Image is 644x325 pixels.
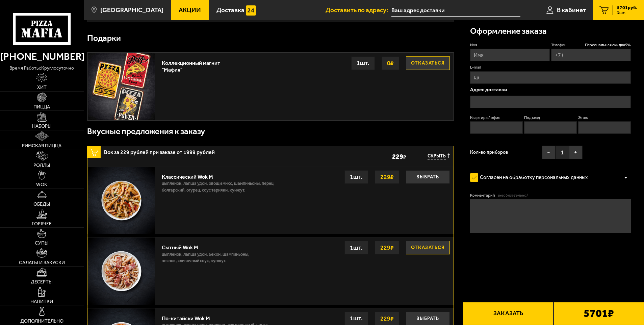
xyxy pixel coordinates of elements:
span: Римская пицца [22,144,61,148]
p: цыпленок, лапша удон, овощи микс, шампиньоны, перец болгарский, огурец, соус терияки, кунжут. [162,180,279,197]
span: Хит [37,85,47,90]
a: Коллекционный магнит "Мафия"Отказаться0₽1шт. [87,53,454,120]
span: Дополнительно [20,319,63,324]
div: 1 шт. [344,241,368,254]
span: В кабинет [557,7,586,13]
h3: Вкусные предложения к заказу [87,127,205,136]
input: Ваш адрес доставки [391,4,520,17]
span: Напитки [30,299,53,304]
p: цыпленок, лапша удон, бекон, шампиньоны, чеснок, сливочный соус, кунжут. [162,251,262,268]
span: 3 шт. [617,11,637,15]
span: Салаты и закуски [19,260,65,265]
span: Скрыть [428,153,446,160]
button: Заказать [463,302,553,325]
label: Квартира / офис [470,115,523,121]
span: Роллы [33,163,50,168]
h3: Оформление заказа [470,27,547,35]
button: + [569,146,583,159]
span: Доставить по адресу: [326,7,391,13]
b: 229 [392,153,403,160]
span: Пицца [33,105,50,109]
a: Сытный Wok Mцыпленок, лапша удон, бекон, шампиньоны, чеснок, сливочный соус, кунжут.Отказаться229... [87,237,454,305]
span: Вок за 229 рублей при заказе от 1999 рублей [104,146,304,155]
span: Доставка [216,7,244,13]
input: @ [470,71,631,84]
label: Имя [470,42,550,48]
span: WOK [36,182,47,187]
button: Отказаться [406,56,450,70]
button: − [542,146,556,159]
label: Согласен на обработку персональных данных [470,171,595,184]
span: 1 [556,146,569,159]
div: 1 шт. [351,56,375,70]
span: Персональная скидка 5 % [585,42,631,48]
span: Обеды [33,202,50,207]
div: Сытный Wok M [162,241,262,251]
span: [GEOGRAPHIC_DATA] [100,7,163,13]
label: Подъезд [524,115,577,121]
div: 1 шт. [344,170,368,184]
a: Классический Wok Mцыпленок, лапша удон, овощи микс, шампиньоны, перец болгарский, огурец, соус те... [87,167,454,234]
span: 5701 руб. [617,5,637,10]
span: Акции [179,7,201,13]
b: 5701 ₽ [584,308,614,319]
strong: 229 ₽ [379,241,395,254]
div: Коллекционный магнит "Мафия" [162,56,224,73]
label: Телефон [551,42,631,48]
p: Адрес доставки [470,87,631,92]
input: Имя [470,49,550,61]
span: Наборы [32,124,52,129]
div: ₽ [376,153,406,160]
h3: Подарки [87,34,121,43]
label: Комментарий [470,193,631,198]
button: Выбрать [406,170,450,184]
img: 15daf4d41897b9f0e9f617042186c801.svg [246,5,256,16]
label: Этаж [578,115,631,121]
span: Супы [35,241,49,246]
button: Скрыть [428,153,450,160]
button: Отказаться [406,241,450,254]
div: Классический Wok M [162,170,279,180]
span: Горячее [32,222,52,226]
span: (необязательно) [498,193,527,198]
strong: 229 ₽ [379,171,395,183]
input: +7 ( [551,49,631,61]
strong: 0 ₽ [385,57,395,70]
div: По-китайски Wok M [162,312,282,322]
span: Кол-во приборов [470,150,508,155]
strong: 229 ₽ [379,312,395,325]
span: Десерты [31,280,53,284]
label: E-mail [470,65,631,70]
